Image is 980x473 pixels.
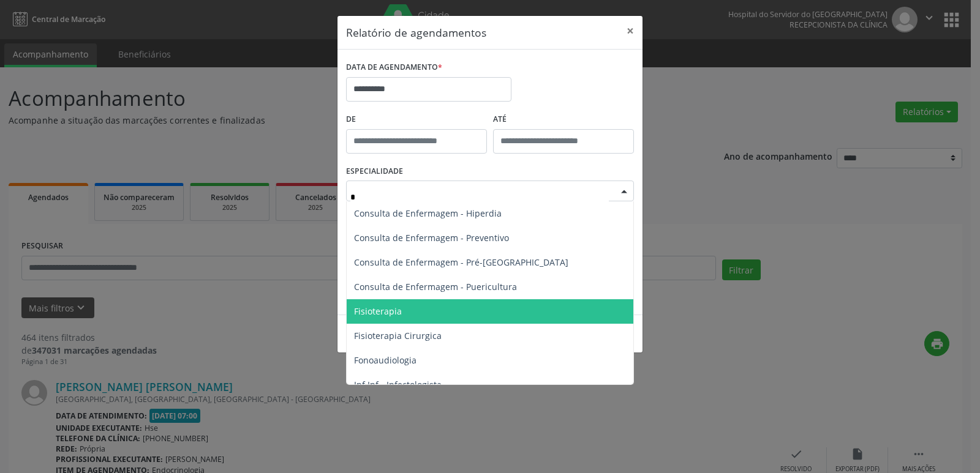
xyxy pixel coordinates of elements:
[354,256,568,268] span: Consulta de Enfermagem - Pré-[GEOGRAPHIC_DATA]
[354,305,402,317] span: Fisioterapia
[618,16,643,46] button: Close
[354,354,417,366] span: Fonoaudiologia
[346,162,403,181] label: ESPECIALIDADE
[346,110,487,129] label: De
[354,281,517,292] span: Consulta de Enfermagem - Puericultura
[346,24,486,40] h5: Relatório de agendamentos
[354,379,442,390] span: Inf.Inf - Infectologista
[354,207,502,219] span: Consulta de Enfermagem - Hiperdia
[346,58,442,77] label: DATA DE AGENDAMENTO
[354,330,442,341] span: Fisioterapia Cirurgica
[493,110,634,129] label: ATÉ
[354,232,509,244] span: Consulta de Enfermagem - Preventivo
